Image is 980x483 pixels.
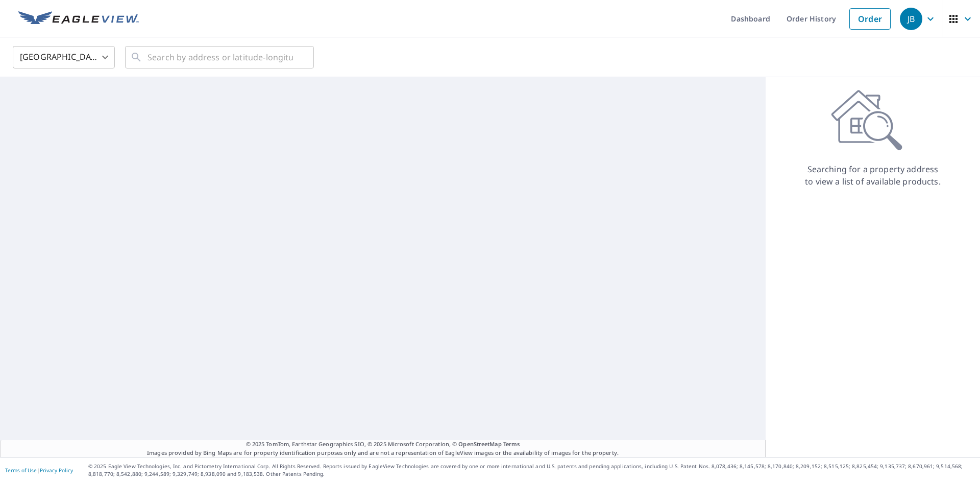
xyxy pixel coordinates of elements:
a: Order [849,8,891,30]
span: © 2025 TomTom, Earthstar Geographics SIO, © 2025 Microsoft Corporation, © [246,440,520,449]
p: Searching for a property address to view a list of available products. [804,163,941,188]
input: Search by address or latitude-longitude [148,43,293,72]
div: JB [900,8,922,30]
p: © 2025 Eagle View Technologies, Inc. and Pictometry International Corp. All Rights Reserved. Repo... [88,463,975,478]
a: OpenStreetMap [458,440,501,448]
p: | [5,467,73,473]
a: Privacy Policy [40,467,73,474]
a: Terms of Use [5,467,37,474]
a: Terms [503,440,520,448]
img: EV Logo [18,11,139,27]
div: [GEOGRAPHIC_DATA] [13,43,115,72]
